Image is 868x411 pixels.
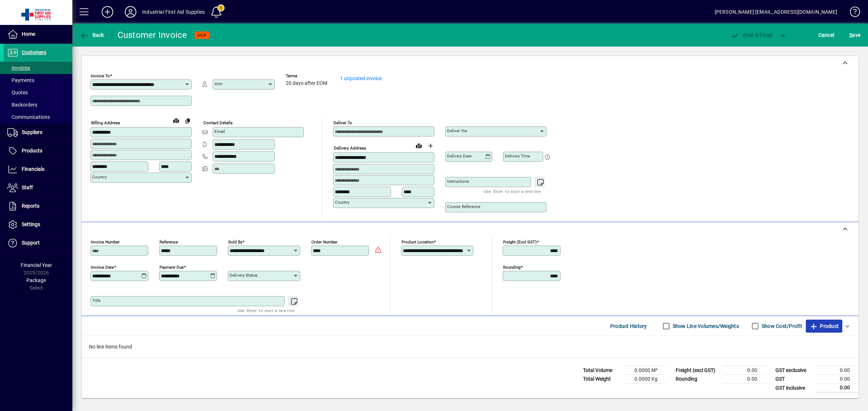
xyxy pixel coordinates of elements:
[447,153,472,159] mat-label: Delivery date
[4,74,72,86] a: Payments
[772,366,815,375] td: GST exclusive
[723,366,766,375] td: 0.00
[772,375,815,384] td: GST
[623,366,666,375] td: 0.0000 M³
[22,129,42,135] span: Suppliers
[92,174,107,179] mat-label: Country
[91,265,114,270] mat-label: Invoice date
[22,185,33,190] span: Staff
[72,29,112,42] app-page-header-button: Back
[159,265,184,270] mat-label: Payment due
[849,29,860,41] span: ave
[228,239,242,245] mat-label: Sold by
[671,323,739,330] label: Show Line Volumes/Weights
[447,179,469,184] mat-label: Instructions
[806,320,842,333] button: Product
[818,29,834,41] span: Cancel
[286,81,327,86] span: 20 days after EOM
[26,277,46,283] span: Package
[7,77,34,83] span: Payments
[849,32,852,38] span: S
[22,221,40,227] span: Settings
[4,99,72,111] a: Backorders
[21,262,52,268] span: Financial Year
[238,306,294,315] mat-hint: Use 'Enter' to start a new line
[425,140,436,152] button: Choose address
[4,111,72,123] a: Communications
[809,320,839,332] span: Product
[22,166,44,172] span: Financials
[579,375,623,384] td: Total Weight
[815,366,859,375] td: 0.00
[340,75,382,81] a: 1 unposted invoice
[607,320,650,333] button: Product History
[815,375,859,384] td: 0.00
[22,31,35,37] span: Home
[333,120,352,125] mat-label: Deliver To
[214,81,222,86] mat-label: Attn
[91,239,120,245] mat-label: Invoice number
[214,129,225,134] mat-label: Email
[413,140,425,151] a: View on map
[7,114,50,120] span: Communications
[672,375,723,384] td: Rounding
[723,375,766,384] td: 0.00
[731,32,773,38] span: ost & Email
[142,6,205,18] div: Industrial First Aid Supplies
[503,265,520,270] mat-label: Rounding
[4,142,72,160] a: Products
[22,240,40,246] span: Support
[727,29,776,42] button: Post & Email
[760,323,802,330] label: Show Cost/Profit
[22,49,46,55] span: Customers
[4,160,72,178] a: Financials
[182,115,193,126] button: Copy to Delivery address
[505,153,530,159] mat-label: Delivery time
[4,25,72,43] a: Home
[743,32,746,38] span: P
[447,128,467,133] mat-label: Deliver via
[22,203,39,209] span: Reports
[118,29,187,41] div: Customer Invoice
[22,148,42,153] span: Products
[715,6,837,18] div: [PERSON_NAME] [EMAIL_ADDRESS][DOMAIN_NAME]
[197,33,207,38] span: NEW
[401,239,434,245] mat-label: Product location
[817,29,836,42] button: Cancel
[7,90,28,95] span: Quotes
[672,366,723,375] td: Freight (excl GST)
[78,29,106,42] button: Back
[170,114,182,126] a: View on map
[503,239,537,245] mat-label: Freight (excl GST)
[4,234,72,252] a: Support
[610,320,647,332] span: Product History
[844,1,859,25] a: Knowledge Base
[4,124,72,142] a: Suppliers
[230,273,258,278] mat-label: Delivery status
[847,29,862,42] button: Save
[4,197,72,215] a: Reports
[286,74,329,78] span: Terms
[772,384,815,393] td: GST inclusive
[447,204,480,209] mat-label: Courier Reference
[119,5,142,18] button: Profile
[579,366,623,375] td: Total Volume
[82,336,859,358] div: No line items found
[4,216,72,234] a: Settings
[4,62,72,74] a: Invoices
[4,86,72,99] a: Quotes
[7,65,30,71] span: Invoices
[96,5,119,18] button: Add
[159,239,178,245] mat-label: Reference
[4,179,72,197] a: Staff
[7,102,37,108] span: Backorders
[484,187,541,195] mat-hint: Use 'Enter' to start a new line
[623,375,666,384] td: 0.0000 Kg
[91,73,110,78] mat-label: Invoice To
[311,239,337,245] mat-label: Order number
[815,384,859,393] td: 0.00
[92,298,101,303] mat-label: Title
[80,32,104,38] span: Back
[335,200,349,205] mat-label: Country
